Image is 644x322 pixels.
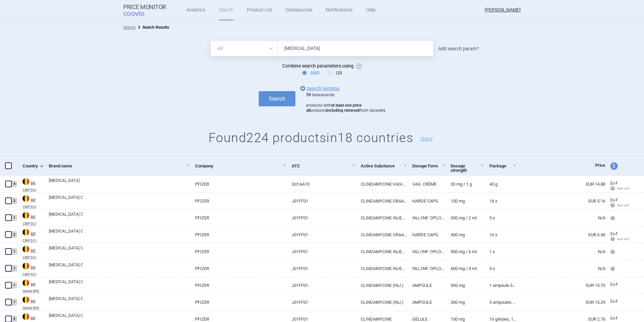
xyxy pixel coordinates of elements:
[49,262,190,274] a: [MEDICAL_DATA] C
[287,226,356,243] a: J01FF01
[23,158,44,174] a: Country
[136,24,169,31] li: Search Results
[356,243,407,260] a: CLINDAMYCINE INJECTIE/INFUSIE 900 MG / 6 ML
[190,176,287,192] a: PFIZER
[356,226,407,243] a: CLINDAMYCINE ORAAL 300 MG
[23,306,44,310] abbr: INAMI RPS — National Institute for Health Disability Insurance, Belgium. Programme web - Médicame...
[190,226,287,243] a: PFIZER
[190,210,287,226] a: PFIZER
[605,229,630,245] a: Ex-F Ret+VAT calc
[18,296,44,310] a: BEBEINAMI RPS
[23,212,29,219] img: Belgium
[446,210,484,226] a: 300 mg / 2 ml
[49,211,190,223] a: [MEDICAL_DATA] C
[407,210,446,226] a: INJ./INF. OPLOSS. I.M./I.V. [AMP.]
[282,63,354,69] span: Combine search parameters using
[605,195,630,211] a: Ex-F Ret+VAT calc
[517,260,605,277] a: N/A
[287,260,356,277] a: J01FF01
[23,222,44,225] abbr: CBIP DCI — Belgian Center for Pharmacotherapeutic Information (CBIP)
[292,158,356,174] a: ATC
[610,204,636,207] span: Ret+VAT calc
[18,279,44,293] a: BEBEINAMI RPS
[18,262,44,276] a: BEBECBIP DCI
[484,243,517,260] a: 1 x
[23,279,29,286] img: Belgium
[407,193,446,209] a: HARDE CAPS.
[18,228,44,242] a: BEBECBIP DCI
[23,273,44,276] abbr: CBIP DCI — Belgian Center for Pharmacotherapeutic Information (CBIP)
[11,181,17,187] div: 4
[123,4,166,10] strong: Price Monitor
[259,91,295,106] button: Search
[331,103,361,108] strong: at least one price
[23,313,29,320] img: Belgium
[484,226,517,243] a: 16 x
[610,316,618,321] span: Ex-factory price
[610,232,618,236] span: Ex-factory price
[407,260,446,277] a: INJ./INF. OPLOSS. I.M./I.V. [AMP.]
[610,282,618,287] span: Ex-factory price
[356,210,407,226] a: CLINDAMYCINE INJECTIE/INFUSIE 300 MG / 2 ML
[123,24,136,31] li: Search
[517,226,605,243] a: EUR 6.40
[517,277,605,294] a: EUR 13.73
[484,176,517,192] a: 40 g
[610,198,618,203] span: Ex-factory price
[287,277,356,294] a: J01FF01
[484,260,517,277] a: 5 x
[605,297,630,307] a: Ex-F
[407,277,446,294] a: AMPOULE
[23,178,29,185] img: Belgium
[356,193,407,209] a: CLINDAMYCINE ORAAL 150 MG
[517,294,605,311] a: EUR 15.29
[420,136,432,141] button: Share
[299,84,340,92] a: Search Settings
[517,176,605,192] a: EUR 14.88
[287,210,356,226] a: J01FF01
[356,260,407,277] a: CLINDAMYCINE INJECTIE/INFUSIE 600 MG / 4 ML
[123,10,154,16] span: COGVIO
[142,25,169,30] strong: Search Results
[446,277,484,294] a: 900 mg
[326,108,360,113] strong: including removed
[328,70,342,76] label: OR
[49,296,190,308] a: [MEDICAL_DATA] C
[49,194,190,207] a: [MEDICAL_DATA] C
[190,294,287,311] a: PFIZER
[484,294,517,311] a: 5 ampoules 2 ml solution injectable, 150 mg/ml
[446,243,484,260] a: 900 mg / 6 ml
[356,294,407,311] a: CLINDAMYCINE (INJ.)
[407,226,446,243] a: HARDE CAPS.
[306,92,385,113] div: datasources products with products from datasets
[484,210,517,226] a: 5 x
[407,294,446,311] a: AMPOULE
[49,245,190,257] a: [MEDICAL_DATA] C
[190,260,287,277] a: PFIZER
[23,205,44,209] abbr: CBIP DCI — Belgian Center for Pharmacotherapeutic Information (CBIP)
[11,299,17,305] div: 1
[605,280,630,290] a: Ex-F
[484,277,517,294] a: 1 ampoule 6 ml solution injectable, 150 mg/ml
[446,260,484,277] a: 600 mg / 4 ml
[23,246,29,252] img: Belgium
[23,188,44,192] abbr: CBIP DCI — Belgian Center for Pharmacotherapeutic Information (CBIP)
[610,299,618,304] span: Ex-factory price
[190,193,287,209] a: PFIZER
[190,277,287,294] a: PFIZER
[23,239,44,242] abbr: CBIP DCI — Belgian Center for Pharmacotherapeutic Information (CBIP)
[407,243,446,260] a: INJ./INF. OPLOSS. I.M./I.V. [AMP.]
[356,277,407,294] a: CLINDAMYCINE (INJ.)
[18,245,44,259] a: BEBECBIP DCI
[446,226,484,243] a: 300 mg
[287,193,356,209] a: J01FF01
[306,108,310,113] strong: all
[18,194,44,209] a: BEBECBIP DCI
[195,158,287,174] a: Company
[451,158,484,179] a: Dosage strength
[610,237,636,241] span: Ret+VAT calc
[484,193,517,209] a: 16 x
[11,265,17,272] div: 1
[23,195,29,202] img: Belgium
[610,187,636,190] span: Ret+VAT calc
